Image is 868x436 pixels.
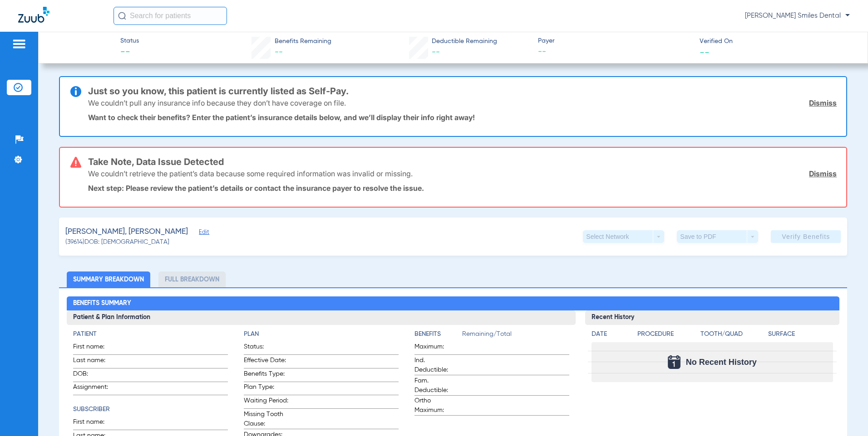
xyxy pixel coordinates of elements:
h3: Patient & Plan Information [67,310,575,325]
iframe: Chat Widget [823,392,868,436]
span: (39614) DOB: [DEMOGRAPHIC_DATA] [65,237,169,247]
span: Last name: [73,356,118,368]
app-breakdown-title: Tooth/Quad [700,329,765,342]
li: Summary Breakdown [67,271,150,287]
a: Dismiss [809,169,837,178]
span: Ind. Deductible: [414,356,459,375]
li: Full Breakdown [158,271,226,287]
span: -- [275,48,283,56]
span: Maximum: [414,342,459,354]
p: We couldn’t retrieve the patient’s data because some required information was invalid or missing. [88,169,413,178]
span: -- [432,48,440,56]
img: info-icon [70,86,81,97]
span: Fam. Deductible: [414,376,459,395]
h3: Recent History [585,310,839,325]
p: Want to check their benefits? Enter the patient’s insurance details below, and we’ll display thei... [88,113,837,122]
img: Search Icon [118,12,126,20]
h4: Tooth/Quad [700,329,765,339]
p: We couldn’t pull any insurance info because they don’t have coverage on file. [88,98,346,107]
span: -- [120,46,139,59]
span: No Recent History [686,358,757,367]
span: Effective Date: [244,356,288,368]
img: Calendar [668,355,681,369]
app-breakdown-title: Surface [768,329,833,342]
h4: Surface [768,329,833,339]
h4: Procedure [637,329,697,339]
span: DOB: [73,369,118,382]
span: -- [700,47,710,57]
span: Payer [538,36,692,46]
img: error-icon [70,157,81,168]
span: First name: [73,342,118,354]
app-breakdown-title: Date [592,329,630,342]
app-breakdown-title: Procedure [637,329,697,342]
span: First name: [73,417,118,430]
span: Deductible Remaining [432,37,497,46]
span: Ortho Maximum: [414,396,459,415]
a: Dismiss [809,98,837,107]
span: Missing Tooth Clause: [244,410,288,429]
h4: Date [592,329,630,339]
app-breakdown-title: Benefits [414,329,462,342]
span: Benefits Type: [244,369,288,382]
h4: Patient [73,329,228,339]
span: Status: [244,342,288,354]
h3: Take Note, Data Issue Detected [88,157,837,166]
p: Next step: Please review the patient’s details or contact the insurance payer to resolve the issue. [88,184,837,193]
input: Search for patients [113,7,227,25]
span: [PERSON_NAME], [PERSON_NAME] [65,226,188,237]
span: Remaining/Total [462,329,569,342]
span: -- [538,46,692,58]
span: Benefits Remaining [275,37,331,46]
span: [PERSON_NAME] Smiles Dental [745,11,850,20]
span: Assignment: [73,383,118,395]
h4: Plan [244,329,399,339]
img: hamburger-icon [12,39,26,49]
h3: Just so you know, this patient is currently listed as Self-Pay. [88,87,837,96]
span: Edit [199,229,207,237]
span: Status [120,36,139,46]
span: Waiting Period: [244,396,288,408]
h4: Subscriber [73,405,228,414]
h2: Benefits Summary [67,296,839,311]
img: Zuub Logo [18,7,49,23]
span: Plan Type: [244,383,288,395]
h4: Benefits [414,329,462,339]
span: Verified On [700,37,853,46]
